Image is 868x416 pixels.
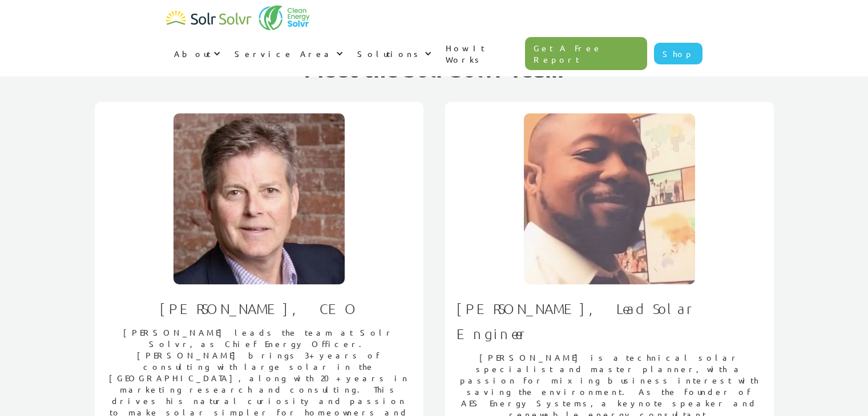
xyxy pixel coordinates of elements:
[457,296,762,346] h1: [PERSON_NAME], Lead Solar Engineer
[654,43,703,64] a: Shop
[235,48,333,59] div: Service Area
[349,36,438,71] div: Solutions
[227,36,349,71] div: Service Area
[438,31,526,76] a: How It Works
[160,296,358,321] h1: [PERSON_NAME], CEO
[166,36,227,71] div: About
[357,48,422,59] div: Solutions
[525,37,647,70] a: Get A Free Report
[174,48,211,59] div: About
